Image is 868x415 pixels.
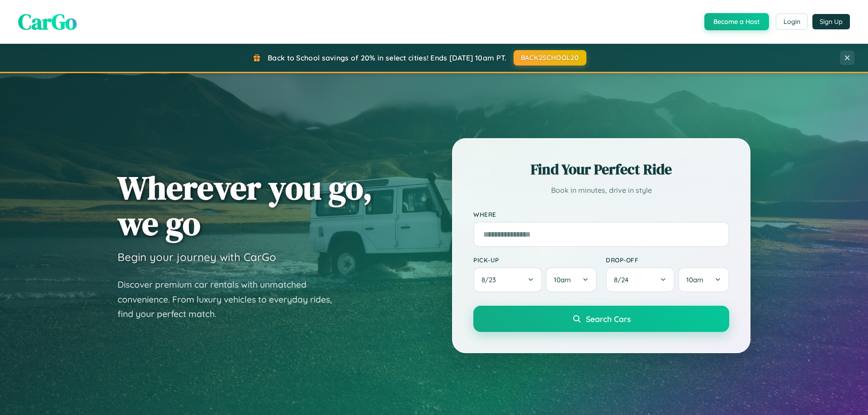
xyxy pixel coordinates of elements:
span: 10am [686,275,703,284]
h1: Wherever you go, we go [118,170,373,241]
button: BACK2SCHOOL20 [514,50,586,65]
label: Pick-up [473,256,597,264]
span: Search Cars [586,314,631,324]
button: 8/23 [473,267,542,292]
span: 10am [554,275,571,284]
span: 8 / 23 [481,275,500,284]
button: Login [776,14,808,30]
button: 10am [678,267,729,292]
p: Discover premium car rentals with unmatched convenience. From luxury vehicles to everyday rides, ... [118,277,344,322]
button: Sign Up [812,14,850,29]
button: 10am [546,267,597,292]
span: CarGo [18,7,77,37]
button: Become a Host [704,13,769,30]
h3: Begin your journey with CarGo [118,250,276,264]
span: 8 / 24 [614,275,633,284]
h2: Find Your Perfect Ride [473,159,729,179]
p: Book in minutes, drive in style [473,184,729,197]
label: Where [473,210,729,218]
span: Back to School savings of 20% in select cities! Ends [DATE] 10am PT. [268,53,506,62]
button: 8/24 [606,267,675,292]
label: Drop-off [606,256,729,264]
button: Search Cars [473,306,729,332]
